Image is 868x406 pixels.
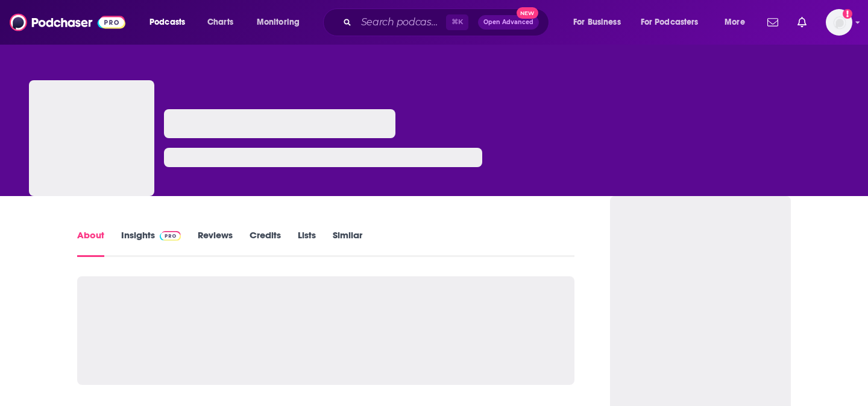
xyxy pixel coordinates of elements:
span: For Business [573,14,621,31]
button: Show profile menu [826,9,852,36]
span: For Podcasters [641,14,699,31]
button: open menu [565,13,636,32]
a: Lists [298,229,316,257]
a: Similar [333,229,362,257]
img: Podchaser Pro [160,231,181,241]
span: Open Advanced [483,19,533,25]
span: More [725,14,745,31]
span: Podcasts [149,14,185,31]
a: Show notifications dropdown [793,12,811,33]
button: open menu [248,13,315,32]
span: ⌘ K [446,14,468,30]
button: open menu [141,13,201,32]
a: Reviews [198,229,233,257]
img: User Profile [826,9,852,36]
a: About [77,229,104,257]
div: Search podcasts, credits, & more... [335,8,561,36]
a: Charts [200,13,241,32]
a: Credits [250,229,281,257]
a: Show notifications dropdown [763,12,783,33]
span: New [517,7,538,19]
svg: Add a profile image [843,9,852,19]
button: Open AdvancedNew [478,15,539,30]
input: Search podcasts, credits, & more... [356,13,446,32]
button: open menu [716,13,760,32]
button: open menu [633,13,716,32]
img: Podchaser - Follow, Share and Rate Podcasts [10,11,125,34]
span: Monitoring [257,14,300,31]
span: Charts [207,14,233,31]
a: InsightsPodchaser Pro [121,229,181,257]
span: Logged in as megcassidy [826,9,852,36]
